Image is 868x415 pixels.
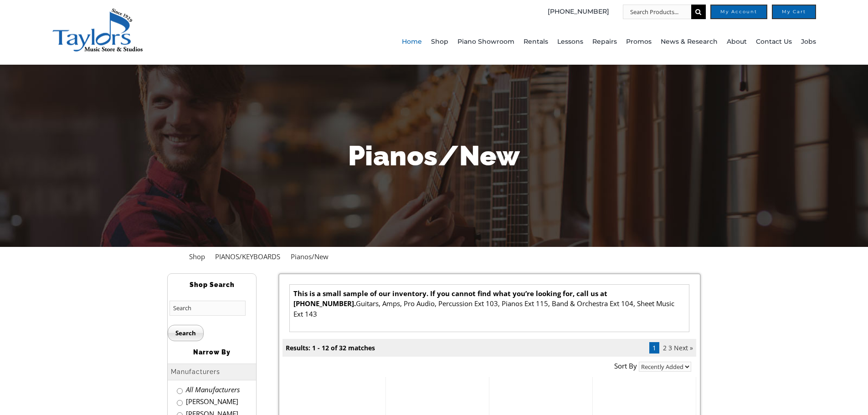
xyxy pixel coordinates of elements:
a: Promos [626,19,652,65]
a: Rentals [524,19,548,65]
a: [PERSON_NAME] [186,397,238,406]
a: Shop [431,19,448,65]
b: This is a small sample of our inventory. If you cannot find what you’re looking for, call us at [... [293,289,607,308]
a: My Cart [772,5,816,19]
span: Contact Us [756,35,792,49]
a: All Manufacturers [186,385,240,394]
p: Guitars, Amps, Pro Audio, Percussion Ext 103, Pianos Ext 115, Band & Orchestra Ext 104, Sheet Mus... [293,288,686,319]
nav: Top Right [251,5,816,19]
span: News & Research [661,35,718,49]
input: Search Products... [623,5,691,19]
a: Shop [185,252,212,261]
a: Lessons [557,19,583,65]
a: [PHONE_NUMBER] [548,5,609,19]
span: Repairs [592,35,617,49]
span: Rentals [524,35,548,49]
a: Pianos/New [287,252,335,261]
nav: Main Menu [251,19,816,65]
a: Piano Showroom [457,19,514,65]
span: 1 [649,342,659,354]
a: Jobs [801,19,816,65]
h2: Narrow By [168,344,256,360]
h2: Manufacturers [168,364,256,380]
span: Piano Showroom [457,35,514,49]
span: Promos [626,35,652,49]
span: Home [402,35,422,49]
input: Search [169,301,246,316]
span: Lessons [557,35,583,49]
a: My Account [710,5,767,19]
h1: Pianos/New [168,137,701,175]
a: Repairs [592,19,617,65]
a: Contact Us [756,19,792,65]
input: Search [691,5,706,19]
a: News & Research [661,19,718,65]
a: 2 [663,343,667,352]
a: About [727,19,747,65]
a: Next » [674,343,693,352]
a: Home [402,19,422,65]
li: Results: 1 - 12 of 32 matches [286,343,489,352]
a: taylors-music-store-west-chester [52,7,143,16]
span: About [727,35,747,49]
input: Search [168,325,204,341]
a: PIANOS/KEYBOARDS [212,252,288,261]
label: Sort By [614,361,637,370]
a: 3 [668,343,672,352]
span: Shop [431,35,448,49]
h2: Shop Search [168,277,256,293]
span: Jobs [801,35,816,49]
